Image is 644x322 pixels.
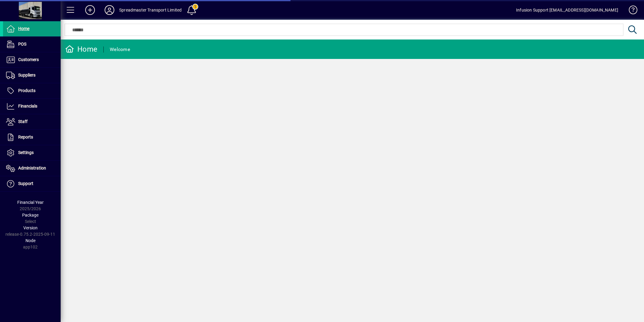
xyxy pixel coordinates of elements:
span: Administration [18,166,46,170]
div: Infusion Support [EMAIL_ADDRESS][DOMAIN_NAME] [516,5,618,15]
span: Financials [18,104,37,108]
a: Support [3,176,61,191]
a: Knowledge Base [624,1,636,21]
a: Administration [3,161,61,176]
button: Add [80,5,100,15]
a: Financials [3,99,61,114]
a: Reports [3,130,61,145]
a: Customers [3,52,61,67]
div: Spreadmaster Transport Limited [119,5,182,15]
span: Version [23,225,38,230]
span: Package [22,213,39,218]
button: Profile [100,5,119,15]
div: Home [65,44,97,54]
span: Products [18,88,35,93]
a: Staff [3,114,61,129]
span: POS [18,42,26,46]
a: Suppliers [3,68,61,83]
a: Settings [3,145,61,160]
span: Settings [18,150,34,155]
span: Node [25,238,35,243]
a: POS [3,37,61,52]
a: Products [3,83,61,98]
span: Customers [18,57,39,62]
span: Suppliers [18,73,35,77]
span: Staff [18,119,28,124]
span: Support [18,181,33,186]
span: Financial Year [17,200,44,205]
span: Reports [18,135,33,139]
span: Home [18,26,29,31]
div: Welcome [110,45,130,54]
